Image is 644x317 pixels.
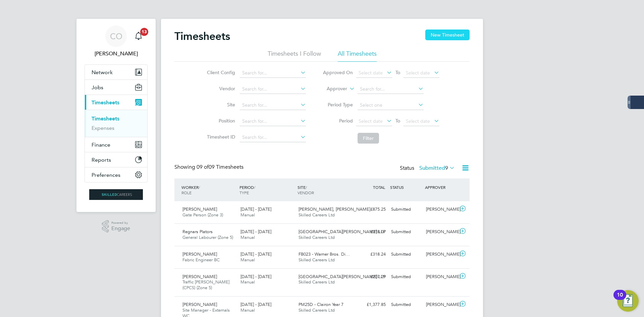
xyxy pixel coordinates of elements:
[388,181,423,193] div: STATUS
[174,164,245,171] div: Showing
[406,118,430,124] span: Select date
[268,50,321,62] li: Timesheets I Follow
[92,84,103,91] span: Jobs
[182,251,217,257] span: [PERSON_NAME]
[85,110,147,137] div: Timesheets
[182,234,233,240] span: General Labourer (Zone 5)
[338,50,377,62] li: All Timesheets
[299,274,385,279] span: [GEOGRAPHIC_DATA][PERSON_NAME] LLP
[92,115,119,122] a: Timesheets
[85,65,147,80] button: Network
[317,86,347,92] label: Approver
[240,101,306,110] input: Search for...
[182,206,217,212] span: [PERSON_NAME]
[102,220,130,233] a: Powered byEngage
[299,279,335,285] span: Skilled Careers Ltd
[92,142,110,148] span: Finance
[85,152,147,167] button: Reports
[373,184,385,190] span: TOTAL
[406,70,430,76] span: Select date
[92,157,111,163] span: Reports
[423,271,458,282] div: [PERSON_NAME]
[299,251,350,257] span: FB023 - Warner Bros. Di…
[240,68,306,78] input: Search for...
[89,189,143,200] img: skilledcareers-logo-retina.png
[205,118,235,124] label: Position
[299,307,335,313] span: Skilled Careers Ltd
[354,226,388,237] div: £318.07
[425,30,470,40] button: New Timesheet
[140,28,148,36] span: 13
[174,30,230,43] h2: Timesheets
[354,299,388,310] div: £1,377.85
[85,167,147,182] button: Preferences
[111,220,130,226] span: Powered by
[182,274,217,279] span: [PERSON_NAME]
[299,229,385,234] span: [GEOGRAPHIC_DATA][PERSON_NAME] LLP
[617,290,639,312] button: Open Resource Center, 10 new notifications
[240,279,255,285] span: Manual
[358,85,424,94] input: Search for...
[111,226,130,231] span: Engage
[240,212,255,218] span: Manual
[240,307,255,313] span: Manual
[240,85,306,94] input: Search for...
[393,68,402,77] span: To
[240,274,271,279] span: [DATE] - [DATE]
[240,251,271,257] span: [DATE] - [DATE]
[359,70,383,76] span: Select date
[240,229,271,234] span: [DATE] - [DATE]
[299,206,370,212] span: [PERSON_NAME], [PERSON_NAME]
[182,257,220,263] span: Fabric Engineer BC
[323,69,353,75] label: Approved On
[423,204,458,215] div: [PERSON_NAME]
[182,229,213,234] span: Regnars Plators
[323,102,353,108] label: Period Type
[205,69,235,75] label: Client Config
[240,206,271,212] span: [DATE] - [DATE]
[197,164,209,170] span: 09 of
[423,249,458,260] div: [PERSON_NAME]
[354,271,388,282] div: £207.29
[85,189,148,200] a: Go to home page
[423,299,458,310] div: [PERSON_NAME]
[240,302,271,307] span: [DATE] - [DATE]
[205,102,235,108] label: Site
[110,32,122,41] span: CO
[419,165,455,171] label: Submitted
[85,95,147,110] button: Timesheets
[306,184,307,190] span: /
[132,25,145,47] a: 13
[199,184,200,190] span: /
[254,184,255,190] span: /
[423,181,458,193] div: APPROVER
[299,212,335,218] span: Skilled Careers Ltd
[182,302,217,307] span: [PERSON_NAME]
[358,101,424,110] input: Select one
[240,133,306,142] input: Search for...
[85,80,147,95] button: Jobs
[181,190,192,195] span: ROLE
[240,234,255,240] span: Manual
[423,226,458,237] div: [PERSON_NAME]
[205,134,235,140] label: Timesheet ID
[354,204,388,215] div: £875.25
[85,137,147,152] button: Finance
[205,86,235,92] label: Vendor
[617,295,623,304] div: 10
[92,69,113,75] span: Network
[182,212,223,218] span: Gate Person (Zone 3)
[354,249,388,260] div: £318.24
[388,204,423,215] div: Submitted
[239,190,249,195] span: TYPE
[296,181,354,199] div: SITE
[85,25,148,58] a: CO[PERSON_NAME]
[197,164,244,170] span: 09 Timesheets
[92,172,120,178] span: Preferences
[299,234,335,240] span: Skilled Careers Ltd
[323,118,353,124] label: Period
[393,116,402,125] span: To
[92,99,119,106] span: Timesheets
[358,133,379,144] button: Filter
[76,19,156,212] nav: Main navigation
